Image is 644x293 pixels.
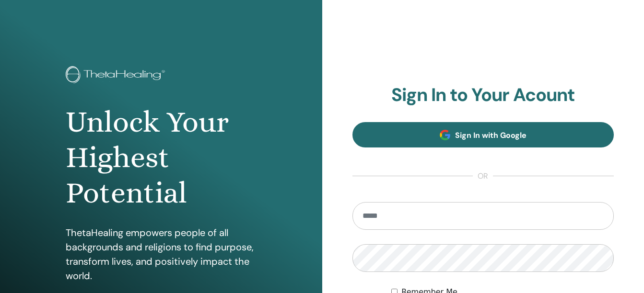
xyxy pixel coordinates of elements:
[455,130,527,140] span: Sign In with Google
[352,122,614,147] a: Sign In with Google
[473,170,493,182] span: or
[352,84,614,106] h2: Sign In to Your Acount
[66,225,257,283] p: ThetaHealing empowers people of all backgrounds and religions to find purpose, transform lives, a...
[66,104,257,211] h1: Unlock Your Highest Potential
